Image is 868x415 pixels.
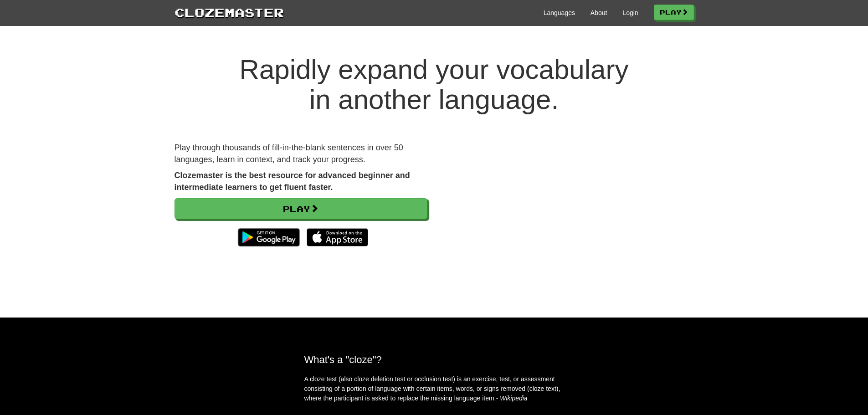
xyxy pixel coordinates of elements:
[304,354,564,365] h2: What's a "cloze"?
[233,224,304,251] img: Get it on Google Play
[175,198,427,219] a: Play
[175,171,410,192] strong: Clozemaster is the best resource for advanced beginner and intermediate learners to get fluent fa...
[175,4,284,20] a: Clozemaster
[175,142,427,165] p: Play through thousands of fill-in-the-blank sentences in over 50 languages, learn in context, and...
[496,395,528,402] em: - Wikipedia
[622,8,638,17] a: Login
[591,8,607,17] a: About
[654,5,694,20] a: Play
[307,228,368,246] img: Download_on_the_App_Store_Badge_US-UK_135x40-25178aeef6eb6b83b96f5f2d004eda3bffbb37122de64afbaef7...
[304,374,564,403] p: A cloze test (also cloze deletion test or occlusion test) is an exercise, test, or assessment con...
[544,8,575,17] a: Languages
